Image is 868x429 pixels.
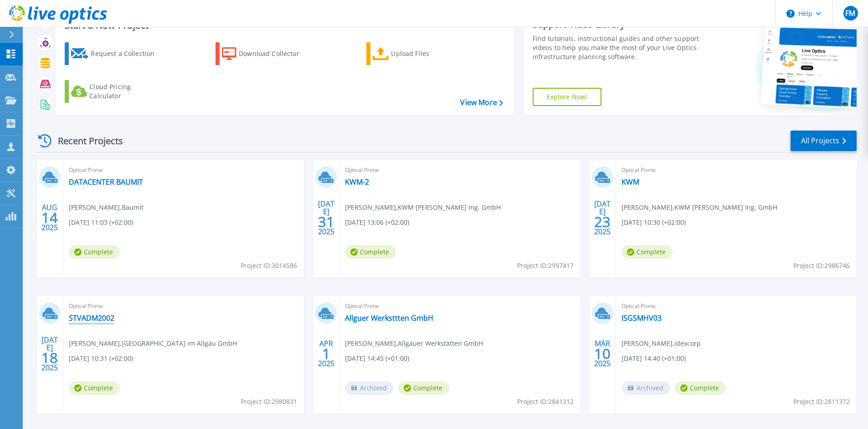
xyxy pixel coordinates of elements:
[241,261,297,271] span: Project ID: 3014586
[318,201,335,234] div: [DATE] 2025
[69,301,298,311] span: Optical Prime
[69,177,143,187] a: DATACENTER BAUMIT
[69,381,120,395] span: Complete
[216,42,317,65] a: Download Collector
[318,218,334,226] span: 31
[89,82,162,101] div: Cloud Pricing Calculator
[621,202,777,212] span: [PERSON_NAME] , KWM [PERSON_NAME] Ing. GmbH
[41,354,58,362] span: 18
[621,353,686,363] span: [DATE] 14:40 (+01:00)
[621,165,851,175] span: Optical Prime
[69,217,133,227] span: [DATE] 11:03 (+02:00)
[345,301,575,311] span: Optical Prime
[41,337,58,370] div: [DATE] 2025
[793,261,850,271] span: Project ID: 2986746
[41,214,58,222] span: 14
[517,397,574,407] span: Project ID: 2841312
[517,261,574,271] span: Project ID: 2997417
[318,337,335,370] div: APR 2025
[91,45,164,63] div: Request a Collection
[621,301,851,311] span: Optical Prime
[239,45,312,63] div: Download Collector
[594,218,611,226] span: 23
[69,353,133,363] span: [DATE] 10:31 (+02:00)
[398,381,449,395] span: Complete
[791,131,857,151] a: All Projects
[65,42,166,65] a: Request a Collection
[69,338,237,348] span: [PERSON_NAME] , [GEOGRAPHIC_DATA] im Allgäu GmbH
[35,130,135,152] div: Recent Projects
[345,313,433,323] a: Allguer Werksttten GmbH
[345,338,483,348] span: [PERSON_NAME] , Allgäuer Werkstätten GmbH
[69,313,114,323] a: STVADM2002
[594,201,611,234] div: [DATE] 2025
[345,245,396,259] span: Complete
[533,34,703,61] div: Find tutorials, instructional guides and other support videos to help you make the most of your L...
[69,245,120,259] span: Complete
[241,397,297,407] span: Project ID: 2980831
[845,10,855,17] span: FM
[675,381,726,395] span: Complete
[621,381,670,395] span: Archived
[621,217,686,227] span: [DATE] 10:30 (+02:00)
[41,201,58,234] div: AUG 2025
[793,397,850,407] span: Project ID: 2811372
[345,202,501,212] span: [PERSON_NAME] , KWM [PERSON_NAME] Ing. GmbH
[322,350,330,358] span: 1
[391,45,464,63] div: Upload Files
[345,165,575,175] span: Optical Prime
[594,337,611,370] div: MÄR 2025
[594,350,611,358] span: 10
[345,381,394,395] span: Archived
[69,165,298,175] span: Optical Prime
[621,313,662,323] a: ISGSMHV03
[366,42,468,65] a: Upload Files
[69,202,144,212] span: [PERSON_NAME] , Baumit
[533,88,602,106] a: Explore Now!
[345,177,369,187] a: KWM-2
[65,20,503,30] h3: Start a New Project
[345,353,409,363] span: [DATE] 14:45 (+01:00)
[345,217,409,227] span: [DATE] 13:06 (+02:00)
[621,245,673,259] span: Complete
[460,98,503,107] a: View More
[621,177,639,187] a: KWM
[621,338,701,348] span: [PERSON_NAME] , idexcorp
[65,80,166,103] a: Cloud Pricing Calculator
